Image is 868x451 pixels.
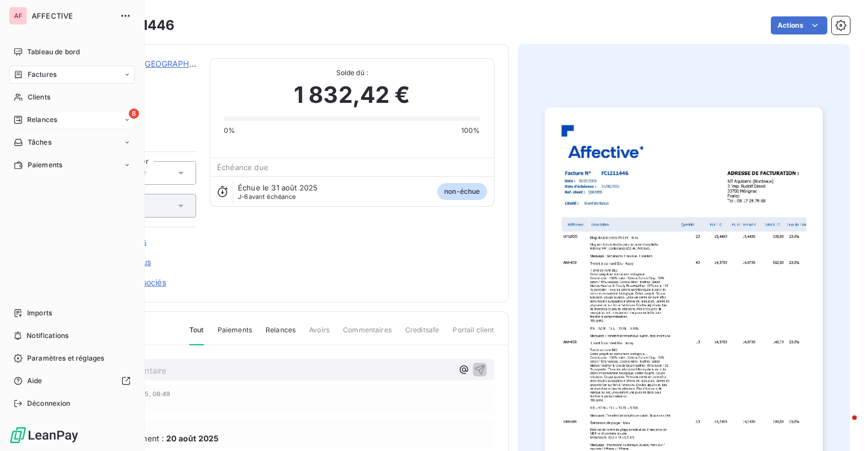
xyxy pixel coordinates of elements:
[437,183,487,200] span: non-échue
[27,398,71,409] span: Déconnexion
[830,413,857,440] iframe: Intercom live chat
[27,331,68,341] span: Notifications
[238,193,296,200] span: avant échéance
[771,16,827,34] button: Actions
[453,325,494,344] span: Portail client
[343,325,392,344] span: Commentaires
[27,308,52,318] span: Imports
[28,160,62,170] span: Paiements
[9,304,135,322] a: Imports
[9,349,135,367] a: Paramètres et réglages
[9,372,135,390] a: Aide
[89,59,227,68] a: SII Aquitaine ([GEOGRAPHIC_DATA])
[217,163,268,172] span: Échéance due
[32,11,113,20] span: AFFECTIVE
[266,325,296,344] span: Relances
[405,325,440,344] span: Creditsafe
[224,68,480,78] span: Solde dû :
[224,125,235,136] span: 0%
[9,156,135,174] a: Paiements
[129,109,139,119] span: 8
[461,125,480,136] span: 100%
[28,137,51,148] span: Tâches
[28,70,57,80] span: Factures
[9,43,135,61] a: Tableau de bord
[309,325,329,344] span: Avoirs
[166,432,219,444] span: 20 août 2025
[9,7,27,25] div: AF
[27,353,104,363] span: Paramètres et réglages
[238,193,248,201] span: J-6
[189,325,204,345] span: Tout
[9,426,79,444] img: Logo LeanPay
[294,78,410,112] span: 1 832,42 €
[9,133,135,151] a: Tâches
[28,92,50,102] span: Clients
[27,376,42,386] span: Aide
[9,111,135,129] a: 8Relances
[218,325,252,344] span: Paiements
[238,183,318,192] span: Échue le 31 août 2025
[9,66,135,84] a: Factures
[9,88,135,106] a: Clients
[27,115,57,125] span: Relances
[27,47,80,57] span: Tableau de bord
